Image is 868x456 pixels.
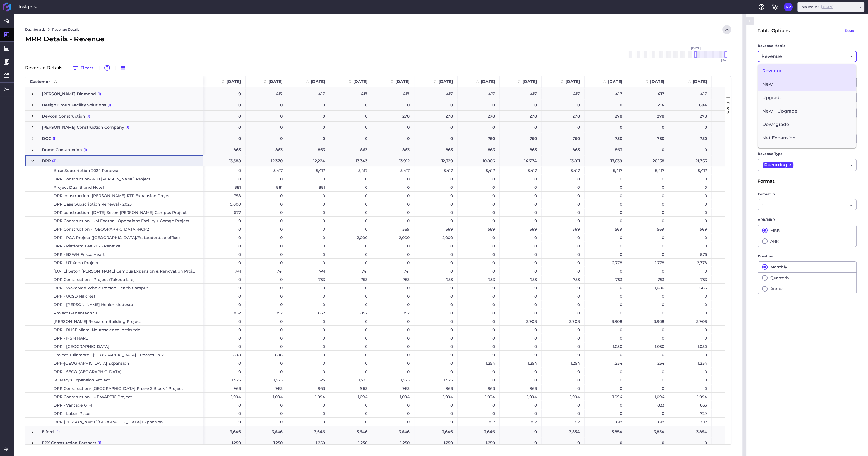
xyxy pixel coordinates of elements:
div: 569 [414,225,458,233]
div: 0 [627,175,669,183]
div: 5,417 [542,166,585,175]
div: 0 [414,242,458,250]
div: 0 [500,259,542,267]
div: 0 [203,166,246,175]
div: 753 [372,275,414,283]
div: 0 [203,99,246,110]
div: 0 [330,133,372,144]
div: 0 [627,200,669,208]
div: 0 [246,208,287,216]
span: Upgrade [758,91,856,104]
div: 0 [500,250,542,258]
div: 0 [585,233,627,242]
div: 0 [669,217,712,225]
div: 417 [246,88,287,99]
div: 0 [458,267,500,275]
div: Press SPACE to select this row. [25,144,203,155]
div: 0 [330,217,372,225]
div: 569 [669,225,712,233]
div: 0 [542,200,585,208]
div: 0 [330,183,372,191]
div: 750 [627,133,669,144]
div: 278 [669,111,712,121]
div: 0 [414,133,458,144]
div: Press SPACE to select this row. [25,133,203,144]
div: 0 [458,242,500,250]
div: 0 [458,233,500,242]
div: 881 [287,183,330,191]
div: 0 [330,242,372,250]
div: 0 [287,233,330,242]
div: 0 [287,192,330,200]
div: 0 [542,250,585,258]
div: 863 [330,144,372,155]
div: 0 [500,99,542,110]
div: 278 [372,111,414,121]
div: 0 [669,192,712,200]
div: 0 [246,133,287,144]
div: 0 [330,175,372,183]
div: 2,000 [414,233,458,242]
div: 0 [372,183,414,191]
div: 0 [585,250,627,258]
div: 0 [330,225,372,233]
div: Press SPACE to select this row. [25,88,203,99]
div: 0 [287,208,330,216]
div: 0 [500,183,542,191]
div: 0 [414,208,458,216]
span: Cancelled [758,145,856,158]
div: 881 [203,183,246,191]
div: 863 [287,144,330,155]
div: 0 [585,99,627,110]
div: 569 [500,225,542,233]
div: 0 [330,99,372,110]
div: 0 [414,175,458,183]
button: Monthly [758,261,857,272]
div: 0 [627,192,669,200]
div: 0 [287,242,330,250]
div: 10,866 [458,155,500,166]
div: 0 [287,133,330,144]
div: 0 [372,242,414,250]
div: 5,417 [627,166,669,175]
div: 0 [627,183,669,191]
div: 0 [500,200,542,208]
div: 0 [372,217,414,225]
div: 0 [627,250,669,258]
div: 278 [414,111,458,121]
div: Dropdown select [797,2,864,12]
div: 694 [669,99,712,110]
div: 278 [712,111,754,121]
div: 0 [458,192,500,200]
div: 0 [287,225,330,233]
div: 13,343 [330,155,372,166]
div: 750 [458,133,500,144]
div: 0 [203,111,246,121]
div: 0 [287,250,330,258]
div: 12,320 [414,155,458,166]
div: 0 [585,217,627,225]
div: 0 [203,217,246,225]
span: Filters [726,102,730,114]
div: 17,639 [585,155,627,166]
div: Press SPACE to select this row. [25,99,203,111]
div: 0 [500,233,542,242]
div: 741 [287,267,330,275]
div: 677 [203,208,246,216]
div: 753 [414,275,458,283]
span: New [758,78,856,91]
div: 0 [330,250,372,258]
div: 0 [414,217,458,225]
div: 20,158 [627,155,669,166]
span: New + Upgrade [758,104,856,118]
div: 0 [500,267,542,275]
div: 0 [627,144,669,155]
div: 417 [627,88,669,99]
button: Quarterly [758,272,857,283]
div: 21,763 [712,155,754,166]
div: 875 [712,250,754,258]
div: 0 [203,233,246,242]
div: 5,417 [458,166,500,175]
div: 0 [542,208,585,216]
div: 0 [458,217,500,225]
